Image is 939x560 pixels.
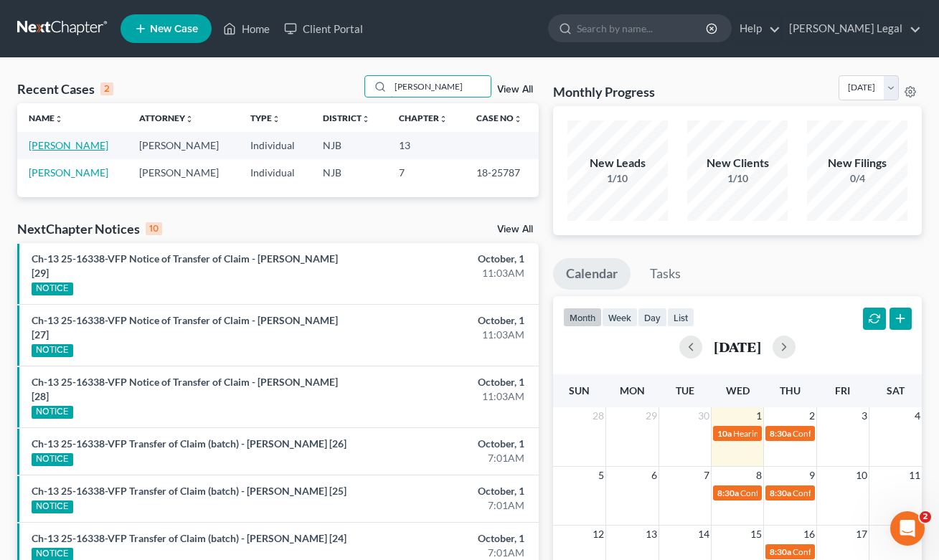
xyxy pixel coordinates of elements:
[387,159,465,186] td: 7
[311,159,387,186] td: NJB
[514,115,522,123] i: unfold_more
[323,113,370,123] a: Districtunfold_more
[577,15,708,42] input: Search by name...
[55,115,63,123] i: unfold_more
[854,526,869,543] span: 17
[32,532,346,544] a: Ch-13 25-16338-VFP Transfer of Claim (batch) - [PERSON_NAME] [24]
[755,407,763,424] span: 1
[860,407,869,424] span: 3
[890,511,925,546] iframe: Intercom live chat
[780,384,801,397] span: Thu
[667,308,694,327] button: list
[370,498,525,513] div: 7:01AM
[399,113,448,123] a: Chapterunfold_more
[644,526,659,543] span: 13
[29,166,108,179] a: [PERSON_NAME]
[100,82,113,95] div: 2
[732,16,780,42] a: Help
[32,252,338,279] a: Ch-13 25-16338-VFP Notice of Transfer of Claim - [PERSON_NAME] [29]
[32,500,73,513] div: NOTICE
[370,375,525,389] div: October, 1
[362,115,370,123] i: unfold_more
[644,407,659,424] span: 29
[702,467,711,484] span: 7
[370,313,525,328] div: October, 1
[697,407,711,424] span: 30
[239,132,311,158] td: Individual
[807,155,907,171] div: New Filings
[370,531,525,546] div: October, 1
[32,314,338,341] a: Ch-13 25-16338-VFP Notice of Transfer of Claim - [PERSON_NAME] [27]
[465,159,539,186] td: 18-25787
[17,220,162,237] div: NextChapter Notices
[733,428,845,439] span: Hearing for [PERSON_NAME]
[563,308,602,327] button: month
[553,83,655,100] h3: Monthly Progress
[370,484,525,498] div: October, 1
[387,132,465,158] td: 13
[913,407,922,424] span: 4
[835,384,850,397] span: Fri
[216,16,277,42] a: Home
[567,171,668,186] div: 1/10
[250,113,280,123] a: Typeunfold_more
[697,526,711,543] span: 14
[802,526,816,543] span: 16
[17,80,113,98] div: Recent Cases
[146,222,162,235] div: 10
[717,488,739,498] span: 8:30a
[807,171,907,186] div: 0/4
[920,511,931,523] span: 2
[32,283,73,295] div: NOTICE
[272,115,280,123] i: unfold_more
[854,467,869,484] span: 10
[676,384,694,397] span: Tue
[714,339,761,354] h2: [DATE]
[150,24,198,34] span: New Case
[637,258,694,290] a: Tasks
[29,113,63,123] a: Nameunfold_more
[687,171,788,186] div: 1/10
[370,328,525,342] div: 11:03AM
[29,139,108,151] a: [PERSON_NAME]
[770,428,791,439] span: 8:30a
[476,113,522,123] a: Case Nounfold_more
[277,16,370,42] a: Client Portal
[32,485,346,497] a: Ch-13 25-16338-VFP Transfer of Claim (batch) - [PERSON_NAME] [25]
[740,488,903,498] span: Confirmation hearing for [PERSON_NAME]
[439,115,448,123] i: unfold_more
[390,76,491,97] input: Search by name...
[497,85,533,95] a: View All
[782,16,921,42] a: [PERSON_NAME] Legal
[32,437,346,450] a: Ch-13 25-16338-VFP Transfer of Claim (batch) - [PERSON_NAME] [26]
[370,546,525,560] div: 7:01AM
[907,467,922,484] span: 11
[32,453,73,466] div: NOTICE
[567,155,668,171] div: New Leads
[128,159,238,186] td: [PERSON_NAME]
[808,407,816,424] span: 2
[32,376,338,402] a: Ch-13 25-16338-VFP Notice of Transfer of Claim - [PERSON_NAME] [28]
[370,451,525,465] div: 7:01AM
[139,113,194,123] a: Attorneyunfold_more
[185,115,194,123] i: unfold_more
[887,384,905,397] span: Sat
[808,467,816,484] span: 9
[311,132,387,158] td: NJB
[602,308,638,327] button: week
[749,526,763,543] span: 15
[597,467,605,484] span: 5
[770,488,791,498] span: 8:30a
[569,384,590,397] span: Sun
[370,437,525,451] div: October, 1
[638,308,667,327] button: day
[370,266,525,280] div: 11:03AM
[32,406,73,419] div: NOTICE
[591,526,605,543] span: 12
[553,258,631,290] a: Calendar
[128,132,238,158] td: [PERSON_NAME]
[687,155,788,171] div: New Clients
[370,389,525,404] div: 11:03AM
[770,546,791,557] span: 8:30a
[591,407,605,424] span: 28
